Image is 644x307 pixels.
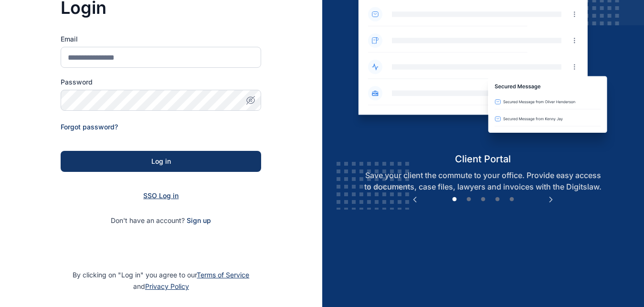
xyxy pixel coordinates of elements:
h5: client portal [350,152,615,166]
p: Don't have an account? [61,216,261,225]
a: Forgot password? [61,123,118,131]
button: 4 [493,195,502,204]
button: 2 [464,195,474,204]
p: Save your client the commute to your office. Provide easy access to documents, case files, lawyer... [350,169,615,192]
button: Previous [410,195,420,204]
span: and [133,282,189,290]
button: 1 [450,195,459,204]
button: Next [546,195,556,204]
label: Password [61,77,261,87]
div: Log in [76,157,246,166]
a: Terms of Service [197,271,249,279]
button: Log in [61,151,261,172]
a: Privacy Policy [145,282,189,290]
p: By clicking on "Log in" you agree to our [11,269,311,292]
a: SSO Log in [143,191,179,200]
a: Sign up [187,216,211,224]
button: 3 [478,195,488,204]
span: Sign up [187,216,211,225]
label: Email [61,34,261,44]
button: 5 [507,195,517,204]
